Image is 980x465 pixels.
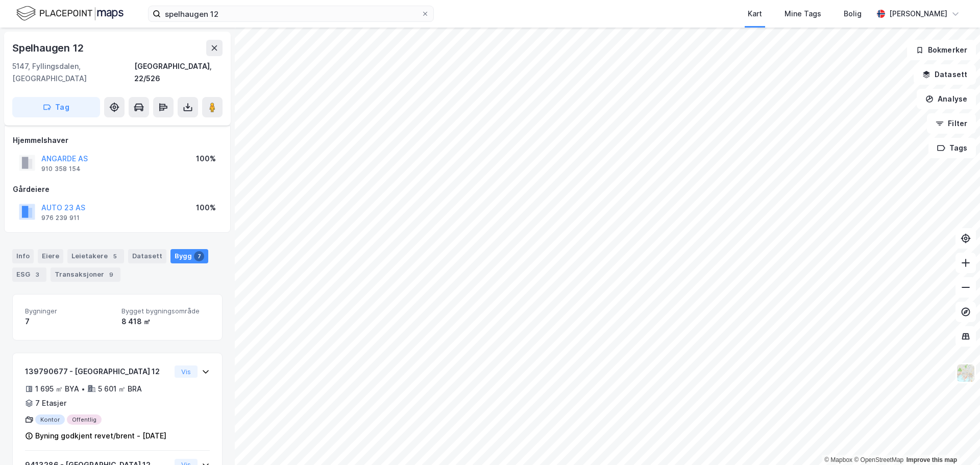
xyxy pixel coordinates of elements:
[98,383,142,395] div: 5 601 ㎡ BRA
[785,8,821,20] div: Mine Tags
[134,60,223,85] div: [GEOGRAPHIC_DATA], 22/526
[929,416,980,465] iframe: Chat Widget
[12,40,85,56] div: Spelhaugen 12
[81,385,85,393] div: •
[106,270,116,280] div: 9
[929,416,980,465] div: Kontrollprogram for chat
[41,165,81,173] div: 910 358 154
[25,307,113,315] span: Bygninger
[170,249,208,263] div: Bygg
[13,134,222,146] div: Hjemmelshaver
[907,40,976,60] button: Bokmerker
[161,6,421,21] input: Søk på adresse, matrikkel, gårdeiere, leietakere eller personer
[35,430,166,442] div: Byning godkjent revet/brent - [DATE]
[927,113,976,134] button: Filter
[196,153,216,165] div: 100%
[956,363,975,383] img: Z
[51,267,120,282] div: Transaksjoner
[32,270,42,280] div: 3
[12,97,100,117] button: Tag
[917,89,976,109] button: Analyse
[110,251,120,261] div: 5
[25,365,170,378] div: 139790677 - [GEOGRAPHIC_DATA] 12
[748,8,762,20] div: Kart
[175,365,198,378] button: Vis
[824,456,852,463] a: Mapbox
[844,8,862,20] div: Bolig
[13,183,222,195] div: Gårdeiere
[928,138,976,158] button: Tags
[12,249,34,263] div: Info
[914,64,976,85] button: Datasett
[121,315,210,328] div: 8 418 ㎡
[25,315,113,328] div: 7
[41,214,80,222] div: 976 239 911
[12,60,134,85] div: 5147, Fyllingsdalen, [GEOGRAPHIC_DATA]
[67,249,124,263] div: Leietakere
[121,307,210,315] span: Bygget bygningsområde
[196,202,216,214] div: 100%
[194,251,204,261] div: 7
[35,397,66,409] div: 7 Etasjer
[12,267,46,282] div: ESG
[38,249,63,263] div: Eiere
[128,249,166,263] div: Datasett
[906,456,957,463] a: Improve this map
[854,456,903,463] a: OpenStreetMap
[35,383,79,395] div: 1 695 ㎡ BYA
[889,8,947,20] div: [PERSON_NAME]
[16,5,124,22] img: logo.f888ab2527a4732fd821a326f86c7f29.svg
